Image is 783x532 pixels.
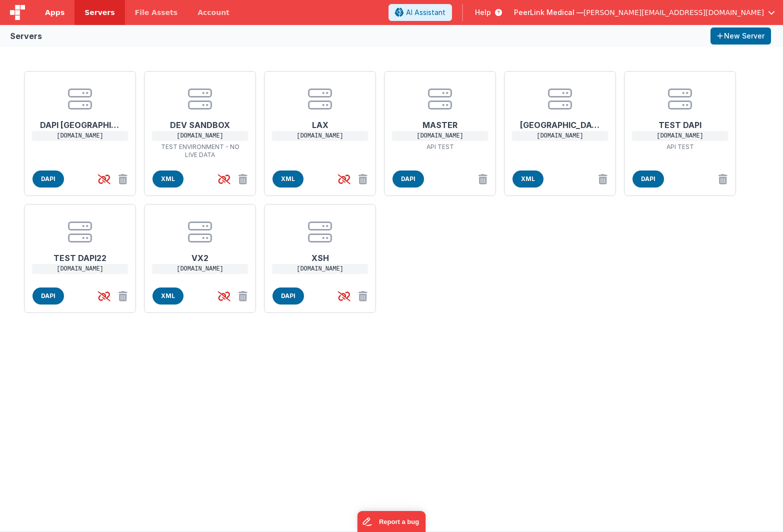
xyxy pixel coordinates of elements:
[152,287,183,304] span: XML
[152,264,248,274] p: [DOMAIN_NAME]
[32,131,128,141] p: [DOMAIN_NAME]
[514,7,583,17] span: PeerLink Medical —
[520,111,600,131] h1: [GEOGRAPHIC_DATA]
[272,170,303,187] span: XML
[84,7,114,17] span: Servers
[512,131,608,141] p: [DOMAIN_NAME]
[406,7,445,17] span: AI Assistant
[152,170,183,187] span: XML
[392,170,424,187] span: DAPI
[388,4,452,21] button: AI Assistant
[45,7,64,17] span: Apps
[32,287,64,304] span: DAPI
[357,511,426,532] iframe: Marker.io feedback button
[583,7,764,17] span: [PERSON_NAME][EMAIL_ADDRESS][DOMAIN_NAME]
[280,111,360,131] h1: LAX
[640,111,720,131] h1: TEST DAPI
[400,143,480,151] p: API TEST
[40,111,120,131] h1: DAPI [GEOGRAPHIC_DATA]
[10,30,42,42] div: Servers
[514,7,775,17] button: PeerLink Medical — [PERSON_NAME][EMAIL_ADDRESS][DOMAIN_NAME]
[280,244,360,264] h1: XSH
[272,131,368,141] p: [DOMAIN_NAME]
[640,143,720,151] p: API TEST
[400,111,480,131] h1: MASTER
[32,264,128,274] p: [DOMAIN_NAME]
[40,244,120,264] h1: TEST DAPI22
[32,170,64,187] span: DAPI
[160,111,240,131] h1: DEV SANDBOX
[160,143,240,159] p: TEST ENVIRONMENT - NO LIVE DATA
[710,27,771,44] button: New Server
[392,131,488,141] p: [DOMAIN_NAME]
[512,170,543,187] span: XML
[272,287,304,304] span: DAPI
[632,131,728,141] p: [DOMAIN_NAME]
[272,264,368,274] p: [DOMAIN_NAME]
[475,7,491,17] span: Help
[160,244,240,264] h1: VX2
[135,7,178,17] span: File Assets
[152,131,248,141] p: [DOMAIN_NAME]
[632,170,664,187] span: DAPI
